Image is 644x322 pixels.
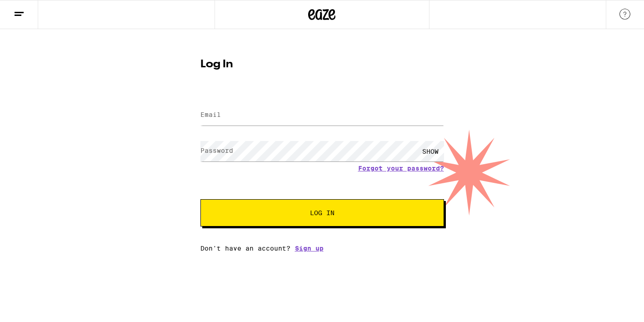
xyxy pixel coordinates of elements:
span: Log In [310,210,334,216]
a: Forgot your password? [358,165,444,172]
div: Don't have an account? [200,245,444,252]
h1: Log In [200,59,444,70]
a: Sign up [295,245,324,252]
label: Password [200,147,233,154]
div: SHOW [417,141,444,161]
input: Email [200,105,444,126]
label: Email [200,111,221,118]
button: Log In [200,199,444,226]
